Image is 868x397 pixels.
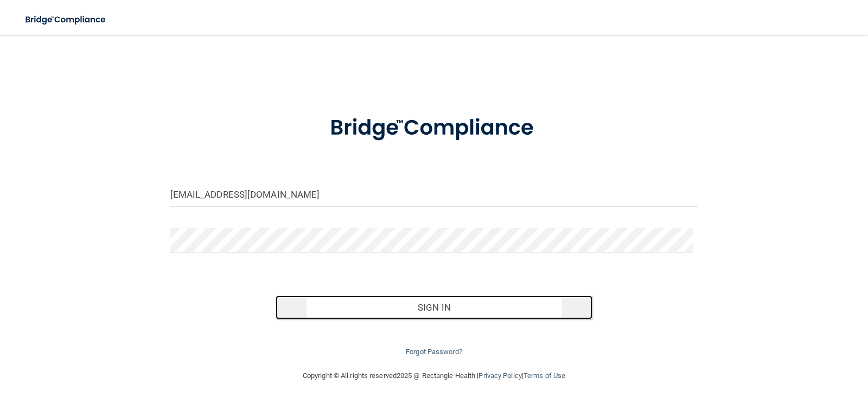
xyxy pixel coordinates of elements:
a: Terms of Use [524,371,565,380]
a: Forgot Password? [406,348,462,356]
div: Copyright © All rights reserved 2025 @ Rectangle Health | | [236,358,632,393]
button: Sign In [276,295,592,319]
iframe: Drift Widget Chat Controller [680,325,855,368]
img: bridge_compliance_login_screen.278c3ca4.svg [308,100,560,156]
input: Email [170,182,698,207]
a: Privacy Policy [478,371,521,380]
img: bridge_compliance_login_screen.278c3ca4.svg [16,9,116,31]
